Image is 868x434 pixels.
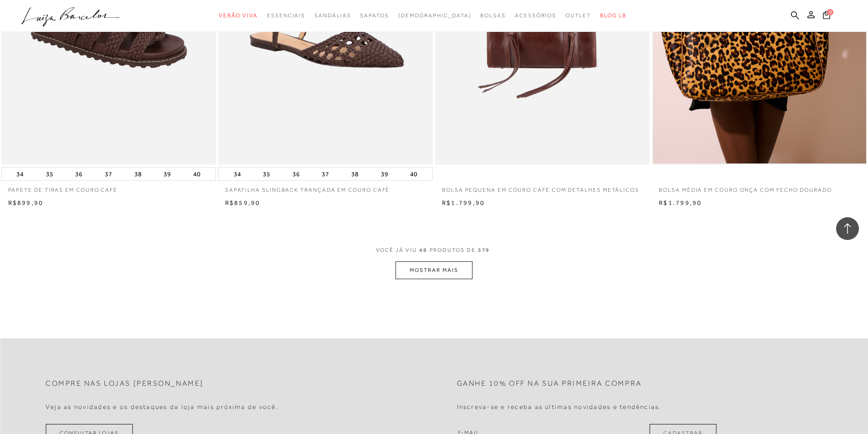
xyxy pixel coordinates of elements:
[260,168,273,180] button: 35
[659,199,702,206] span: R$1.799,90
[219,7,258,24] a: categoryNavScreenReaderText
[43,168,56,180] button: 35
[378,168,391,180] button: 39
[161,168,174,180] button: 39
[435,181,650,194] a: BOLSA PEQUENA EM COURO CAFÉ COM DETALHES METÁLICOS
[827,9,833,15] span: 0
[46,403,278,411] h4: Veja as novidades e os destaques da loja mais próxima de você.
[600,7,627,24] a: BLOG LB
[565,7,591,24] a: categoryNavScreenReaderText
[515,7,556,24] a: categoryNavScreenReaderText
[515,12,556,19] span: Acessórios
[398,12,472,19] span: [DEMOGRAPHIC_DATA]
[442,199,485,206] span: R$1.799,90
[820,10,833,22] button: 0
[478,247,490,253] span: 579
[457,403,662,411] h4: Inscreva-se e receba as últimas novidades e tendências.
[600,12,627,19] span: BLOG LB
[419,247,427,253] span: 48
[267,12,305,19] span: Essenciais
[8,199,44,206] span: R$899,90
[360,12,389,19] span: Sapatos
[46,379,204,388] h2: Compre nas lojas [PERSON_NAME]
[102,168,115,180] button: 37
[480,12,506,19] span: Bolsas
[376,247,493,253] span: VOCÊ JÁ VIU PRODUTOS DE
[218,181,433,194] a: SAPATILHA SLINGBACK TRANÇADA EM COURO CAFÉ
[314,7,351,24] a: categoryNavScreenReaderText
[360,7,389,24] a: categoryNavScreenReaderText
[319,168,332,180] button: 37
[219,12,258,19] span: Verão Viva
[349,168,361,180] button: 38
[652,181,867,194] a: BOLSA MÉDIA EM COURO ONÇA COM FECHO DOURADO
[1,181,216,194] a: PAPETE DE TIRAS EM COURO CAFÉ
[407,168,420,180] button: 40
[190,168,203,180] button: 40
[290,168,303,180] button: 36
[457,379,642,388] h2: Ganhe 10% off na sua primeira compra
[398,7,472,24] a: noSubCategoriesText
[480,7,506,24] a: categoryNavScreenReaderText
[225,199,261,206] span: R$859,90
[231,168,244,180] button: 34
[72,168,85,180] button: 36
[14,168,26,180] button: 34
[395,261,472,279] button: MOSTRAR MAIS
[267,7,305,24] a: categoryNavScreenReaderText
[314,12,351,19] span: Sandálias
[565,12,591,19] span: Outlet
[132,168,144,180] button: 38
